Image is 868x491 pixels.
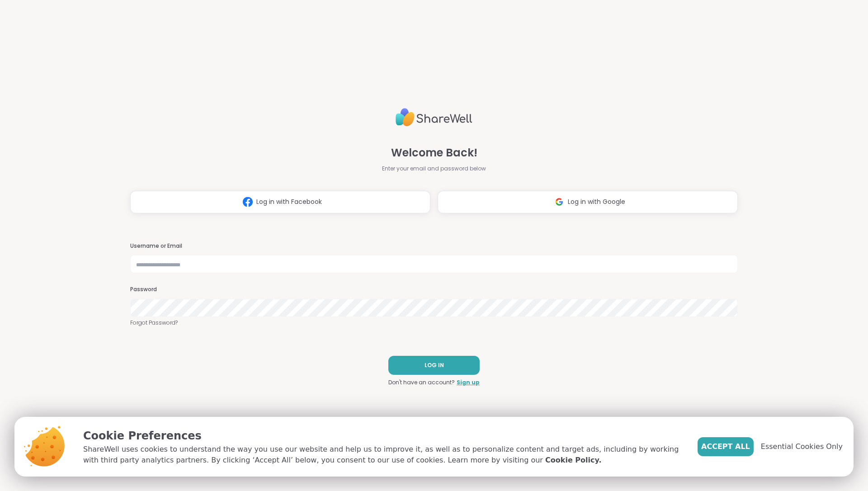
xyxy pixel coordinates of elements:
[457,378,480,387] a: Sign up
[568,197,625,207] span: Log in with Google
[256,197,322,207] span: Log in with Facebook
[545,455,601,466] a: Cookie Policy.
[761,441,843,452] span: Essential Cookies Only
[701,441,750,452] span: Accept All
[388,378,455,387] span: Don't have an account?
[698,437,754,456] button: Accept All
[130,191,430,213] button: Log in with Facebook
[438,191,738,213] button: Log in with Google
[382,165,486,173] span: Enter your email and password below
[425,361,444,369] span: LOG IN
[239,194,256,210] img: ShareWell Logomark
[396,104,472,130] img: ShareWell Logo
[551,194,568,210] img: ShareWell Logomark
[130,242,738,250] h3: Username or Email
[83,428,683,444] p: Cookie Preferences
[388,356,480,375] button: LOG IN
[130,319,738,327] a: Forgot Password?
[391,145,477,161] span: Welcome Back!
[130,286,738,293] h3: Password
[83,444,683,466] p: ShareWell uses cookies to understand the way you use our website and help us to improve it, as we...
